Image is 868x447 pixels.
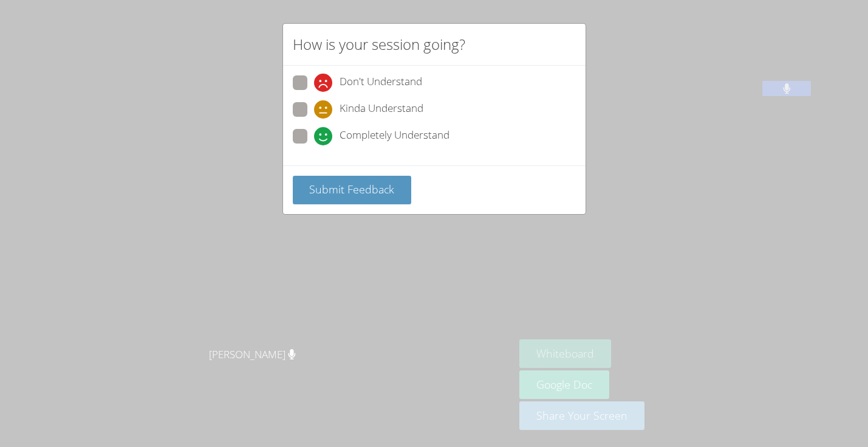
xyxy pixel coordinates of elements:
span: Completely Understand [340,127,449,145]
span: Submit Feedback [309,182,394,196]
button: Submit Feedback [293,176,412,204]
span: Don't Understand [340,74,422,92]
h2: How is your session going? [293,33,465,55]
span: Kinda Understand [340,100,423,119]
